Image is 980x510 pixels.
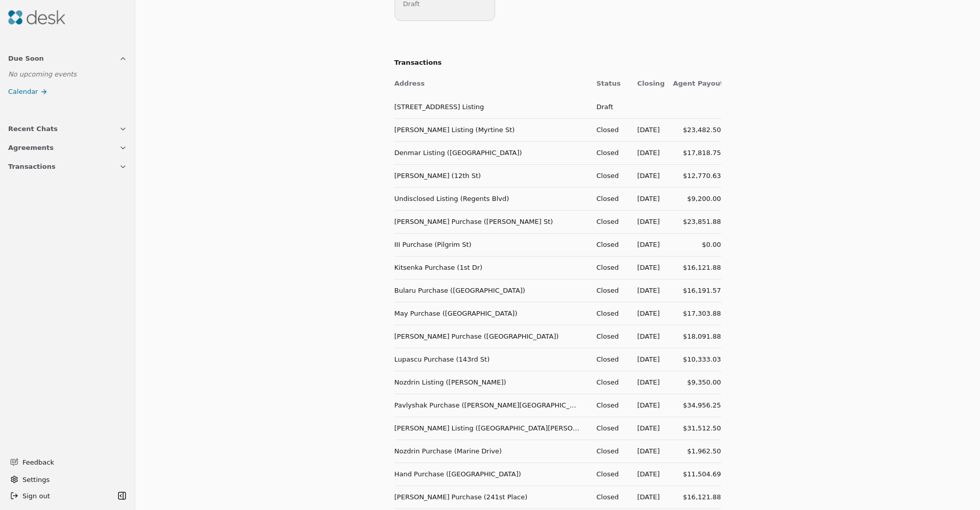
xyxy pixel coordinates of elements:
[629,463,665,486] td: [DATE]
[673,308,721,319] div: $17,303.88
[589,95,629,118] td: Draft
[8,53,44,64] span: Due Soon
[673,377,721,388] div: $9,350.00
[673,492,721,502] div: $16,121.88
[2,84,133,99] a: Calendar
[22,474,50,485] span: Settings
[395,233,589,256] td: III Purchase (Pilgrim St)
[629,256,665,279] td: [DATE]
[395,187,589,210] td: Undisclosed Listing (Regents Blvd)
[395,279,589,302] td: Bularu Purchase ([GEOGRAPHIC_DATA])
[629,348,665,371] td: [DATE]
[395,417,589,440] td: [PERSON_NAME] Listing ([GEOGRAPHIC_DATA][PERSON_NAME])
[673,423,721,433] div: $31,512.50
[589,325,629,348] td: Closed
[629,279,665,302] td: [DATE]
[8,10,65,24] img: Desk
[673,400,721,411] div: $34,956.25
[629,233,665,256] td: [DATE]
[629,325,665,348] td: [DATE]
[629,141,665,164] td: [DATE]
[629,417,665,440] td: [DATE]
[629,486,665,508] td: [DATE]
[395,325,589,348] td: [PERSON_NAME] Purchase ([GEOGRAPHIC_DATA])
[589,417,629,440] td: Closed
[589,302,629,325] td: Closed
[589,486,629,508] td: Closed
[589,210,629,233] td: Closed
[8,70,77,78] span: No upcoming events
[673,262,721,273] div: $16,121.88
[673,285,721,296] div: $16,191.57
[2,119,133,138] button: Recent Chats
[395,164,589,187] td: [PERSON_NAME] (12th St)
[629,164,665,187] td: [DATE]
[629,72,665,95] th: Closing
[629,302,665,325] td: [DATE]
[8,142,54,153] span: Agreements
[589,371,629,394] td: Closed
[395,348,589,371] td: Lupascu Purchase (143rd St)
[589,187,629,210] td: Closed
[589,233,629,256] td: Closed
[673,354,721,365] div: $10,333.03
[395,72,589,95] th: Address
[8,86,38,97] span: Calendar
[395,302,589,325] td: May Purchase ([GEOGRAPHIC_DATA])
[589,256,629,279] td: Closed
[589,440,629,463] td: Closed
[673,193,721,204] div: $9,200.00
[673,147,721,158] div: $17,818.75
[2,49,133,68] button: Due Soon
[673,216,721,227] div: $23,851.88
[589,463,629,486] td: Closed
[673,239,721,250] div: $0.00
[395,118,589,141] td: [PERSON_NAME] Listing (Myrtine St)
[22,491,50,501] span: Sign out
[8,123,58,134] span: Recent Chats
[589,279,629,302] td: Closed
[665,72,721,95] th: Agent Payout
[629,187,665,210] td: [DATE]
[395,256,589,279] td: Kitsenka Purchase (1st Dr)
[395,371,589,394] td: Nozdrin Listing ([PERSON_NAME])
[629,371,665,394] td: [DATE]
[395,141,589,164] td: Denmar Listing ([GEOGRAPHIC_DATA])
[589,348,629,371] td: Closed
[629,210,665,233] td: [DATE]
[8,161,56,172] span: Transactions
[395,440,589,463] td: Nozdrin Purchase (Marine Drive)
[673,331,721,342] div: $18,091.88
[629,394,665,417] td: [DATE]
[2,138,133,157] button: Agreements
[6,471,129,488] button: Settings
[673,469,721,479] div: $11,504.69
[395,58,721,68] h2: Transactions
[629,118,665,141] td: [DATE]
[395,486,589,508] td: [PERSON_NAME] Purchase (241st Place)
[22,457,121,468] span: Feedback
[673,170,721,181] div: $12,770.63
[2,157,133,176] button: Transactions
[673,124,721,135] div: $23,482.50
[589,72,629,95] th: Status
[395,210,589,233] td: [PERSON_NAME] Purchase ([PERSON_NAME] St)
[589,164,629,187] td: Closed
[395,394,589,417] td: Pavlyshak Purchase ([PERSON_NAME][GEOGRAPHIC_DATA])
[629,440,665,463] td: [DATE]
[673,446,721,456] div: $1,962.50
[589,118,629,141] td: Closed
[6,488,115,504] button: Sign out
[589,141,629,164] td: Closed
[395,95,589,118] td: [STREET_ADDRESS] Listing
[395,463,589,486] td: Hand Purchase ([GEOGRAPHIC_DATA])
[589,394,629,417] td: Closed
[4,453,127,471] button: Feedback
